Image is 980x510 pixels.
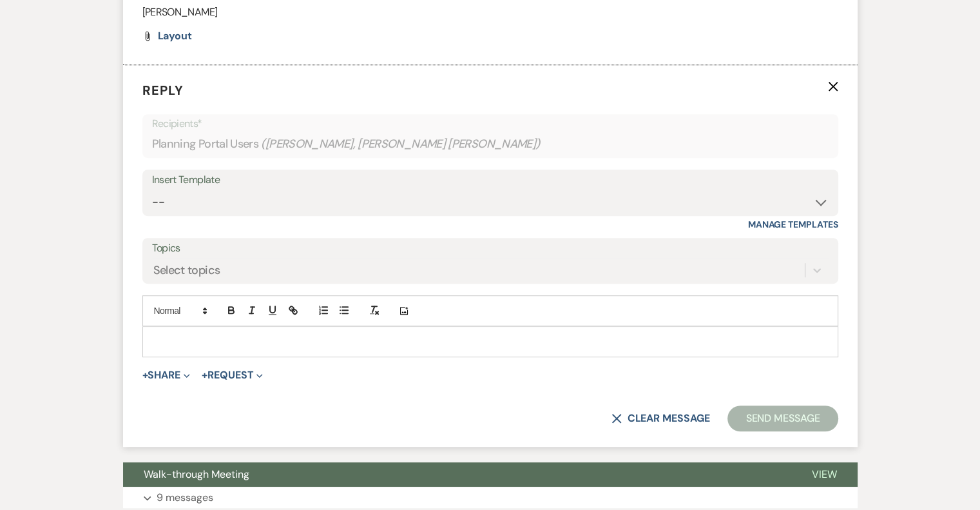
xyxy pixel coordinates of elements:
div: Planning Portal Users [152,132,829,157]
span: ( [PERSON_NAME], [PERSON_NAME] [PERSON_NAME] ) [261,135,541,153]
label: Topics [152,239,829,258]
p: Recipients* [152,115,829,132]
button: Send Message [727,406,838,431]
a: Layout [158,31,193,41]
button: View [791,462,858,487]
button: Share [142,370,191,380]
button: Walk-through Meeting [123,462,791,487]
span: Reply [142,82,184,99]
span: View [812,467,837,481]
button: Request [202,370,263,380]
button: 9 messages [123,487,858,509]
p: [PERSON_NAME] [142,4,838,21]
div: Select topics [153,262,220,279]
span: + [142,370,148,380]
a: Manage Templates [748,219,838,230]
div: Insert Template [152,171,829,190]
button: Clear message [611,413,709,424]
p: 9 messages [157,489,213,506]
span: Layout [158,29,193,43]
span: Walk-through Meeting [144,467,249,481]
span: + [202,370,207,380]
